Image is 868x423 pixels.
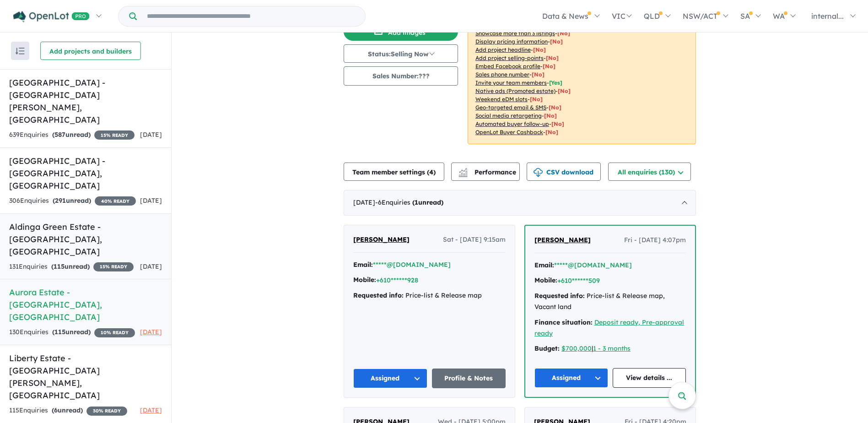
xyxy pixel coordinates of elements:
[533,46,546,53] span: [ No ]
[344,66,458,86] button: Sales Number:???
[9,405,127,416] div: 115 Enquir ies
[475,46,531,53] u: Add project headline
[9,155,162,192] h5: [GEOGRAPHIC_DATA] - [GEOGRAPHIC_DATA] , [GEOGRAPHIC_DATA]
[534,276,557,284] strong: Mobile:
[86,407,127,416] span: 30 % READY
[534,368,608,388] button: Assigned
[475,129,543,136] u: OpenLot Buyer Cashback
[475,38,548,45] u: Display pricing information
[527,163,601,181] button: CSV download
[9,195,136,206] div: 306 Enquir ies
[54,406,58,414] span: 6
[546,54,559,61] span: [ No ]
[544,112,557,119] span: [No]
[608,163,691,181] button: All enquiries (130)
[51,262,90,271] strong: ( unread)
[140,130,162,139] span: [DATE]
[94,328,135,337] span: 10 % READY
[475,120,549,127] u: Automated buyer follow-up
[534,261,554,269] strong: Email:
[459,168,467,173] img: line-chart.svg
[534,318,593,326] strong: Finance situation:
[415,198,418,206] span: 1
[545,129,558,136] span: [No]
[475,30,555,37] u: Showcase more than 3 listings
[353,235,410,244] span: [PERSON_NAME]
[475,79,547,86] u: Invite your team members
[54,262,65,271] span: 115
[55,196,66,205] span: 291
[530,96,543,103] span: [No]
[412,198,443,206] strong: ( unread)
[9,352,162,401] h5: Liberty Estate - [GEOGRAPHIC_DATA][PERSON_NAME] , [GEOGRAPHIC_DATA]
[54,130,65,139] span: 587
[811,11,844,21] span: internal...
[613,368,686,388] a: View details ...
[344,190,696,216] div: [DATE]
[534,318,684,337] a: Deposit ready, Pre-approval ready
[52,130,91,139] strong: ( unread)
[9,130,135,141] div: 639 Enquir ies
[443,234,506,245] span: Sat - [DATE] 9:15am
[432,369,506,388] a: Profile & Notes
[140,328,162,336] span: [DATE]
[593,344,631,352] a: 1 - 3 months
[353,369,427,388] button: Assigned
[475,71,529,78] u: Sales phone number
[139,6,363,26] input: Try estate name, suburb, builder or developer
[550,38,563,45] span: [ No ]
[534,292,585,300] strong: Requested info:
[549,104,561,111] span: [No]
[534,235,591,246] a: [PERSON_NAME]
[344,163,444,181] button: Team member settings (4)
[353,291,404,299] strong: Requested info:
[475,87,555,94] u: Native ads (Promoted estate)
[551,120,564,127] span: [No]
[475,63,540,70] u: Embed Facebook profile
[140,406,162,414] span: [DATE]
[40,42,141,60] button: Add projects and builders
[534,291,686,313] div: Price-list & Release map, Vacant land
[53,196,91,205] strong: ( unread)
[344,44,458,63] button: Status:Selling Now
[534,343,686,354] div: |
[475,54,544,61] u: Add project selling-points
[532,71,545,78] span: [ No ]
[451,163,520,181] button: Performance
[375,198,443,206] span: - 6 Enquir ies
[534,168,543,177] img: download icon
[54,328,65,336] span: 115
[140,262,162,271] span: [DATE]
[353,234,410,245] a: [PERSON_NAME]
[353,260,373,269] strong: Email:
[9,221,162,258] h5: Aldinga Green Estate - [GEOGRAPHIC_DATA] , [GEOGRAPHIC_DATA]
[52,406,83,414] strong: ( unread)
[140,196,162,205] span: [DATE]
[9,261,134,272] div: 131 Enquir ies
[561,344,592,352] a: $700,000
[475,104,546,111] u: Geo-targeted email & SMS
[13,11,90,22] img: Openlot PRO Logo White
[52,328,91,336] strong: ( unread)
[460,168,516,176] span: Performance
[557,30,570,37] span: [ No ]
[353,290,506,301] div: Price-list & Release map
[429,168,433,176] span: 4
[93,262,134,271] span: 15 % READY
[94,130,135,140] span: 15 % READY
[458,171,468,177] img: bar-chart.svg
[558,87,571,94] span: [No]
[95,196,136,206] span: 40 % READY
[16,48,25,54] img: sort.svg
[534,344,560,352] strong: Budget:
[9,286,162,323] h5: Aurora Estate - [GEOGRAPHIC_DATA] , [GEOGRAPHIC_DATA]
[9,327,135,338] div: 130 Enquir ies
[549,79,562,86] span: [ Yes ]
[9,76,162,126] h5: [GEOGRAPHIC_DATA] - [GEOGRAPHIC_DATA][PERSON_NAME] , [GEOGRAPHIC_DATA]
[624,235,686,246] span: Fri - [DATE] 4:07pm
[475,112,542,119] u: Social media retargeting
[534,236,591,244] span: [PERSON_NAME]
